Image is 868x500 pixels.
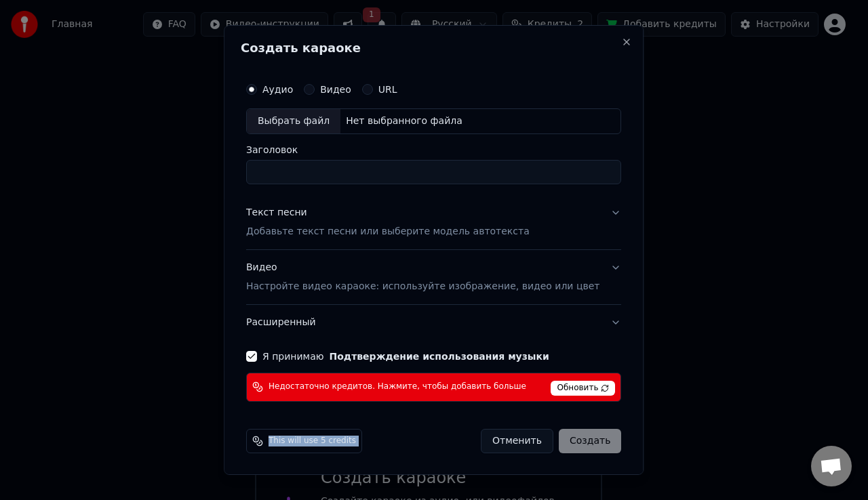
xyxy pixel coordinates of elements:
[246,250,621,304] button: ВидеоНастройте видео караоке: используйте изображение, видео или цвет
[330,352,549,361] button: Я принимаю
[246,195,621,249] button: Текст песниДобавьте текст песни или выберите модель автотекста
[247,109,340,133] div: Выбрать файл
[551,381,616,396] span: Обновить
[246,261,599,293] div: Видео
[262,352,549,361] label: Я принимаю
[269,381,526,392] span: Недостаточно кредитов. Нажмите, чтобы добавить больше
[262,85,293,94] label: Аудио
[246,305,621,340] button: Расширенный
[241,42,627,54] h2: Создать караоке
[246,145,621,154] label: Заголовок
[340,114,468,128] div: Нет выбранного файла
[246,206,307,220] div: Текст песни
[378,85,397,94] label: URL
[481,429,553,453] button: Отменить
[320,85,351,94] label: Видео
[246,225,530,238] p: Добавьте текст песни или выберите модель автотекста
[269,436,356,446] span: This will use 5 credits
[246,280,599,293] p: Настройте видео караоке: используйте изображение, видео или цвет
